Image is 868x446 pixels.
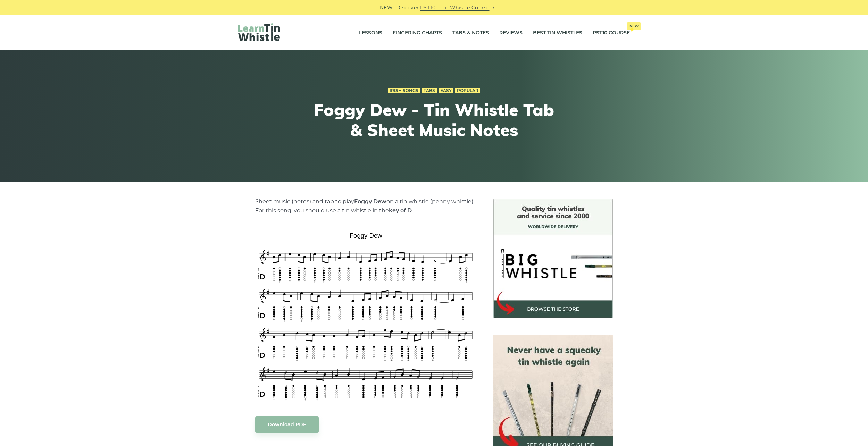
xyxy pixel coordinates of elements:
[593,24,630,42] a: PST10 CourseNew
[255,229,477,402] img: Foggy Dew Tin Whistle Tab & Sheet Music
[393,24,442,42] a: Fingering Charts
[388,88,420,93] a: Irish Songs
[238,23,280,41] img: LearnTinWhistle.com
[306,100,562,140] h1: Foggy Dew - Tin Whistle Tab & Sheet Music Notes
[354,198,386,205] strong: Foggy Dew
[493,199,613,318] img: BigWhistle Tin Whistle Store
[389,207,412,214] strong: key of D
[255,416,319,433] a: Download PDF
[255,197,477,215] p: Sheet music (notes) and tab to play on a tin whistle (penny whistle). For this song, you should u...
[452,24,489,42] a: Tabs & Notes
[499,24,523,42] a: Reviews
[422,88,437,93] a: Tabs
[533,24,582,42] a: Best Tin Whistles
[439,88,453,93] a: Easy
[359,24,382,42] a: Lessons
[455,88,480,93] a: Popular
[627,22,641,30] span: New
